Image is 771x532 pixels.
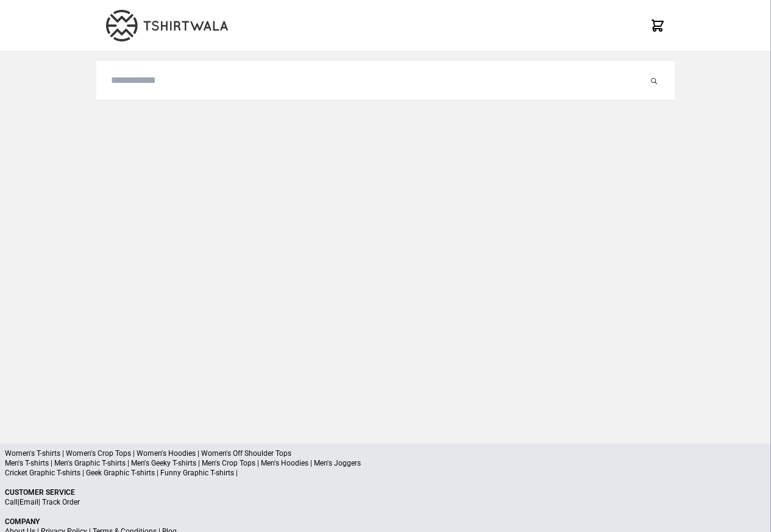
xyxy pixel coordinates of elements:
[20,498,38,506] a: Email
[5,497,766,507] p: | |
[648,73,660,88] button: Submit your search query.
[5,498,18,506] a: Call
[106,10,228,41] img: TW-LOGO-400-104.png
[42,498,80,506] a: Track Order
[5,458,766,468] p: Men's T-shirts | Men's Graphic T-shirts | Men's Geeky T-shirts | Men's Crop Tops | Men's Hoodies ...
[5,468,766,478] p: Cricket Graphic T-shirts | Geek Graphic T-shirts | Funny Graphic T-shirts |
[5,488,766,497] p: Customer Service
[5,449,766,458] p: Women's T-shirts | Women's Crop Tops | Women's Hoodies | Women's Off Shoulder Tops
[5,517,766,527] p: Company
